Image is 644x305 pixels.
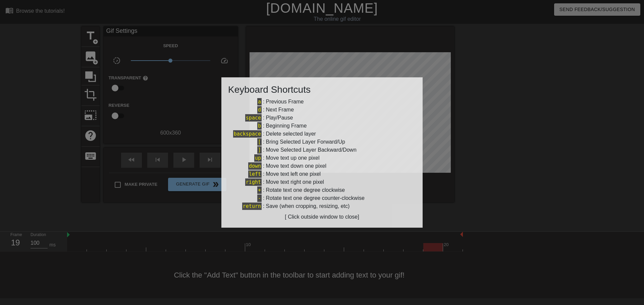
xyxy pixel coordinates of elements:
[228,130,416,138] div: :
[266,130,316,138] div: Delete selected layer
[248,162,262,170] span: down
[266,202,350,210] div: Save (when cropping, resizing, etc)
[257,122,262,130] span: b
[266,98,304,106] div: Previous Frame
[266,194,364,202] div: Rotate text one degree counter-clockwise
[266,114,293,122] div: Play/Pause
[257,195,262,202] span: -
[245,178,262,186] span: right
[245,114,262,122] span: space
[257,98,262,105] span: a
[266,122,307,130] div: Beginning Frame
[266,178,324,186] div: Move text right one pixel
[228,162,416,170] div: :
[266,146,356,154] div: Move Selected Layer Backward/Down
[228,178,416,186] div: :
[228,138,416,146] div: :
[266,186,345,194] div: Rotate text one degree clockwise
[242,203,262,210] span: return
[233,130,262,138] span: backspace
[266,170,321,178] div: Move text left one pixel
[228,122,416,130] div: :
[266,162,326,170] div: Move text down one pixel
[228,170,416,178] div: :
[266,138,345,146] div: Bring Selected Layer Forward/Up
[266,106,294,114] div: Next Frame
[228,213,416,221] div: [ Click outside window to close]
[228,194,416,202] div: :
[228,186,416,194] div: :
[228,154,416,162] div: :
[248,170,262,178] span: left
[228,98,416,106] div: :
[257,146,262,154] span: ]
[228,202,416,210] div: :
[254,154,262,162] span: up
[228,106,416,114] div: :
[228,146,416,154] div: :
[257,186,262,194] span: +
[257,106,262,113] span: d
[266,154,319,162] div: Move text up one pixel
[257,138,262,146] span: [
[228,114,416,122] div: :
[228,84,416,95] h3: Keyboard Shortcuts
